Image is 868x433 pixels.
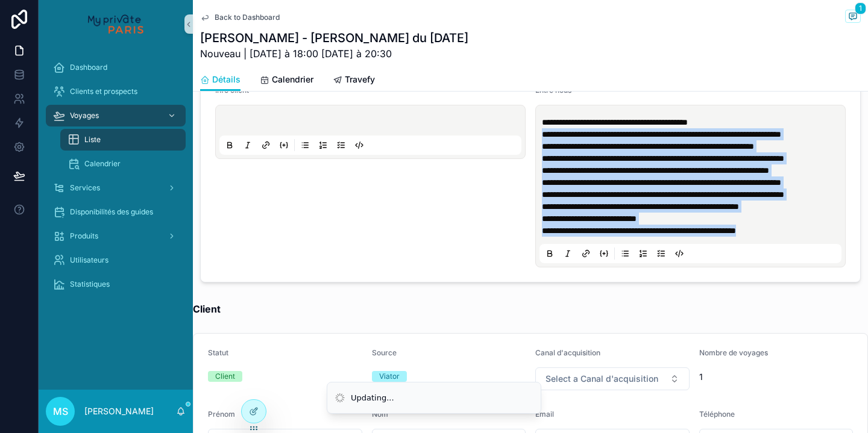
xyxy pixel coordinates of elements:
span: 1 [855,2,866,14]
a: Dashboard [46,57,186,78]
span: Back to Dashboard [215,13,280,22]
div: scrollable content [39,48,193,311]
a: Produits [46,225,186,247]
span: Calendrier [272,73,313,86]
div: Client [215,371,235,382]
span: Nouveau | [DATE] à 18:00 [DATE] à 20:30 [200,46,468,61]
a: Disponibilités des guides [46,201,186,223]
span: Prénom [208,410,235,419]
span: Source [372,348,397,357]
span: Disponibilités des guides [70,207,153,217]
span: Utilisateurs [70,255,108,265]
a: Calendrier [60,153,186,175]
button: 1 [845,10,861,25]
a: Voyages [46,105,186,126]
span: Nombre de voyages [699,348,768,357]
a: Utilisateurs [46,249,186,271]
button: Select Button [535,367,690,390]
p: [PERSON_NAME] [84,405,154,417]
div: Viator [379,371,400,382]
span: Select a Canal d'acquisition [546,373,658,385]
span: Téléphone [699,410,735,419]
span: Liste [84,135,101,145]
span: Clients et prospects [70,87,137,96]
a: Calendrier [260,69,313,93]
div: Updating... [351,392,394,404]
span: Dashboard [70,63,107,72]
span: Détails [212,73,241,86]
span: MS [53,404,68,419]
a: Détails [200,69,241,92]
span: Voyages [70,111,99,120]
a: Back to Dashboard [200,13,280,22]
span: Canal d'acquisition [535,348,600,357]
span: Statut [208,348,228,357]
span: Travefy [345,73,375,86]
a: Clients et prospects [46,81,186,102]
span: Produits [70,231,98,241]
h1: [PERSON_NAME] - [PERSON_NAME] du [DATE] [200,30,468,46]
a: Liste [60,129,186,151]
span: Calendrier [84,159,121,169]
span: Services [70,183,100,193]
span: Nom [372,410,388,419]
strong: Client [193,303,221,315]
a: Travefy [333,69,375,93]
a: Statistiques [46,273,186,295]
img: App logo [88,14,143,34]
span: Statistiques [70,279,110,289]
span: Email [535,410,554,419]
a: Services [46,177,186,199]
span: 1 [699,371,854,383]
